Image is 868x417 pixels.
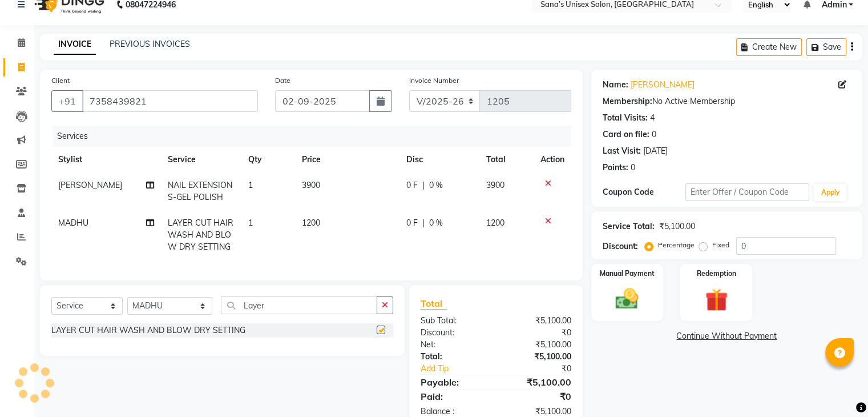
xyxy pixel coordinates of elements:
span: 3900 [486,180,504,190]
input: Search or Scan [221,296,377,314]
span: 0 % [429,217,443,229]
span: MADHU [58,218,88,228]
div: LAYER CUT HAIR WASH AND BLOW DRY SETTING [51,324,245,336]
div: [DATE] [643,145,668,157]
img: _gift.svg [698,286,735,314]
div: Discount: [412,327,496,339]
a: PREVIOUS INVOICES [110,39,190,49]
label: Percentage [658,240,695,250]
span: 3900 [302,180,320,190]
span: 0 F [406,217,418,229]
span: [PERSON_NAME] [58,180,122,190]
th: Stylist [51,147,161,173]
div: Last Visit: [603,145,641,157]
div: ₹5,100.00 [659,220,695,232]
button: Create New [736,38,802,56]
div: 4 [650,112,655,124]
div: Membership: [603,95,652,107]
div: Total: [412,351,496,363]
div: ₹0 [496,390,580,403]
div: ₹0 [510,363,579,375]
div: Name: [603,79,628,91]
label: Fixed [712,240,729,250]
div: No Active Membership [603,95,851,107]
span: 1200 [486,218,504,228]
a: INVOICE [54,34,96,55]
th: Action [534,147,571,173]
div: 0 [631,162,635,174]
a: Continue Without Payment [594,330,860,342]
span: Total [421,298,447,310]
label: Invoice Number [409,75,459,86]
div: Payable: [412,375,496,389]
span: 0 % [429,179,443,191]
div: Paid: [412,390,496,403]
div: Net: [412,339,496,351]
label: Redemption [697,268,736,279]
button: Save [806,38,846,56]
div: ₹0 [496,327,580,339]
div: ₹5,100.00 [496,375,580,389]
span: 1 [248,218,253,228]
label: Date [275,75,290,86]
input: Search by Name/Mobile/Email/Code [82,90,258,112]
span: LAYER CUT HAIR WASH AND BLOW DRY SETTING [168,218,233,252]
button: Apply [814,184,846,201]
div: Services [53,126,580,147]
button: +91 [51,90,83,112]
div: Coupon Code [603,186,685,198]
div: Discount: [603,240,638,252]
input: Enter Offer / Coupon Code [685,183,810,201]
div: Total Visits: [603,112,648,124]
th: Disc [399,147,479,173]
div: Service Total: [603,220,655,232]
span: 1 [248,180,253,190]
th: Qty [241,147,295,173]
span: | [422,179,425,191]
span: | [422,217,425,229]
label: Manual Payment [600,268,655,279]
div: ₹5,100.00 [496,339,580,351]
div: Card on file: [603,129,649,141]
a: Add Tip [412,363,510,375]
img: _cash.svg [608,286,645,312]
th: Price [295,147,399,173]
div: ₹5,100.00 [496,315,580,327]
span: NAIL EXTENSIONS-GEL POLISH [168,180,232,202]
span: 1200 [302,218,320,228]
span: 0 F [406,179,418,191]
div: Points: [603,162,628,174]
div: Sub Total: [412,315,496,327]
label: Client [51,75,70,86]
th: Total [479,147,534,173]
th: Service [161,147,241,173]
div: ₹5,100.00 [496,351,580,363]
div: 0 [652,129,656,141]
a: [PERSON_NAME] [631,79,695,91]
